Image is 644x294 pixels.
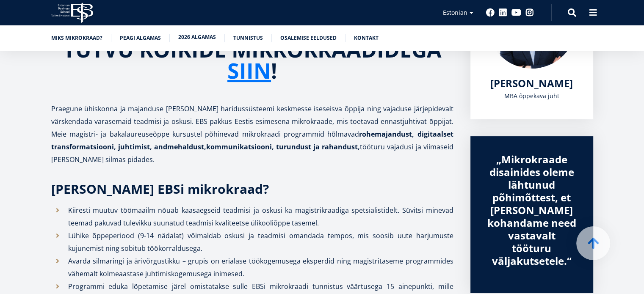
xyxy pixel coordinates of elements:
[51,102,453,166] p: Praegune ühiskonna ja majanduse [PERSON_NAME] haridussüsteemi keskmesse iseseisva õppija ning vaj...
[68,204,453,229] p: Kiiresti muutuv töömaailm nõuab kaasaegseid teadmisi ja oskusi ka magistrikraadiga spetsialistide...
[178,33,216,41] a: 2026 algamas
[487,153,576,267] div: „Mikrokraade disainides oleme lähtunud põhimõttest, et [PERSON_NAME] kohandame need vastavalt töö...
[354,34,379,42] a: Kontakt
[120,34,161,42] a: Peagi algamas
[486,8,495,17] a: Facebook
[51,180,269,198] strong: [PERSON_NAME] EBSi mikrokraad?
[51,255,453,280] li: Avarda silmaringi ja ärivõrgustikku – grupis on erialase töökogemusega eksperdid ning magistritas...
[490,77,573,90] a: [PERSON_NAME]
[525,8,534,17] a: Instagram
[51,229,453,255] li: Lühike õppeperiood (9-14 nädalat) võimaldab oskusi ja teadmisi omandada tempos, mis soosib uute h...
[280,34,337,42] a: Osalemise eeldused
[206,142,360,151] strong: kommunikatsiooni, turundust ja rahandust,
[511,8,521,17] a: Youtube
[499,8,507,17] a: Linkedin
[51,34,102,42] a: Miks mikrokraad?
[487,90,576,102] div: MBA õppekava juht
[490,76,573,90] span: [PERSON_NAME]
[227,60,271,81] a: SIIN
[233,34,263,42] a: Tunnistus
